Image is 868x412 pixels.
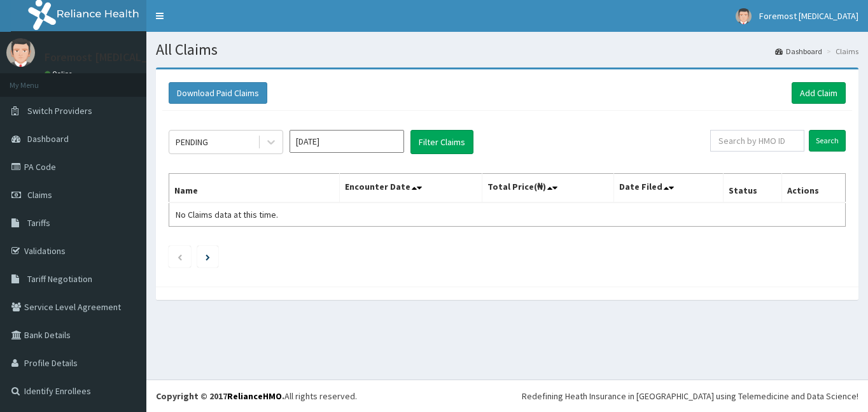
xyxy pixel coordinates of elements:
[522,390,858,402] div: Redefining Heath Insurance in [GEOGRAPHIC_DATA] using Telemedicine and Data Science!
[27,273,92,285] span: Tariff Negotiation
[613,174,723,203] th: Date Filed
[45,52,178,63] p: Foremost [MEDICAL_DATA]
[227,390,282,402] a: RelianceHMO
[146,380,868,412] footer: All rights reserved.
[710,130,804,152] input: Search by HMO ID
[177,251,183,262] a: Previous page
[775,46,822,57] a: Dashboard
[339,174,482,203] th: Encounter Date
[782,174,846,203] th: Actions
[27,189,52,201] span: Claims
[169,82,267,104] button: Download Paid Claims
[206,251,210,262] a: Next page
[156,41,858,58] h1: All Claims
[290,130,404,153] input: Select Month and Year
[27,217,50,229] span: Tariffs
[45,69,75,78] a: Online
[176,136,208,148] div: PENDING
[156,390,284,402] strong: Copyright © 2017 .
[27,105,92,117] span: Switch Providers
[736,8,752,24] img: User Image
[176,209,278,220] span: No Claims data at this time.
[169,174,340,203] th: Name
[723,174,781,203] th: Status
[410,130,473,154] button: Filter Claims
[6,38,35,67] img: User Image
[823,46,858,57] li: Claims
[27,133,69,145] span: Dashboard
[759,10,858,22] span: Foremost [MEDICAL_DATA]
[482,174,613,203] th: Total Price(₦)
[792,82,846,104] a: Add Claim
[809,130,846,152] input: Search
